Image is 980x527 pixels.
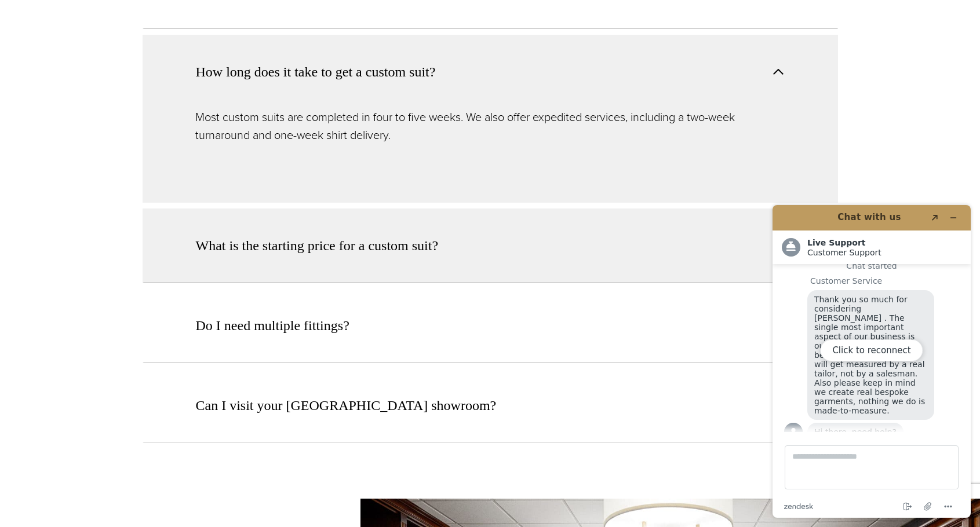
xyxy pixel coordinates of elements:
iframe: Find more information here [763,196,980,527]
button: What is the starting price for a custom suit? [143,208,838,283]
button: How long does it take to get a custom suit? [143,35,838,108]
span: Chat [25,8,49,19]
button: Do I need multiple fittings? [143,288,838,363]
span: How long does it take to get a custom suit? [196,61,436,82]
button: Can I visit your [GEOGRAPHIC_DATA] showroom? [143,368,838,442]
div: How long does it take to get a custom suit? [143,108,838,203]
p: Most custom suits are completed in four to five weeks. We also offer expedited services, includin... [195,108,785,144]
span: What is the starting price for a custom suit? [196,235,439,256]
span: Can I visit your [GEOGRAPHIC_DATA] showroom? [196,395,497,416]
span: Do I need multiple fittings? [196,315,349,336]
